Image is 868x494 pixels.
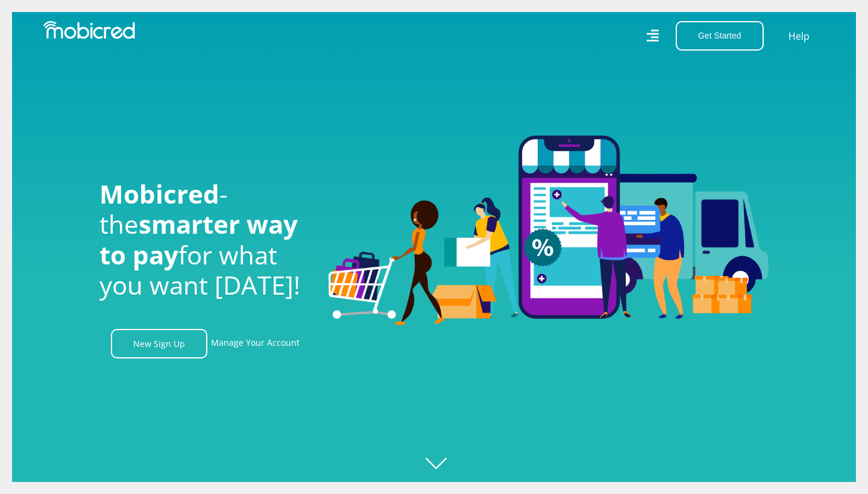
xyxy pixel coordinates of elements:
[99,179,310,301] h1: - the for what you want [DATE]!
[99,177,219,211] span: Mobicred
[111,329,207,358] a: New Sign Up
[99,207,298,271] span: smarter way to pay
[211,329,300,358] a: Manage Your Account
[676,21,764,51] button: Get Started
[43,21,135,39] img: Mobicred
[329,136,769,326] img: Welcome to Mobicred
[788,28,810,44] a: Help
